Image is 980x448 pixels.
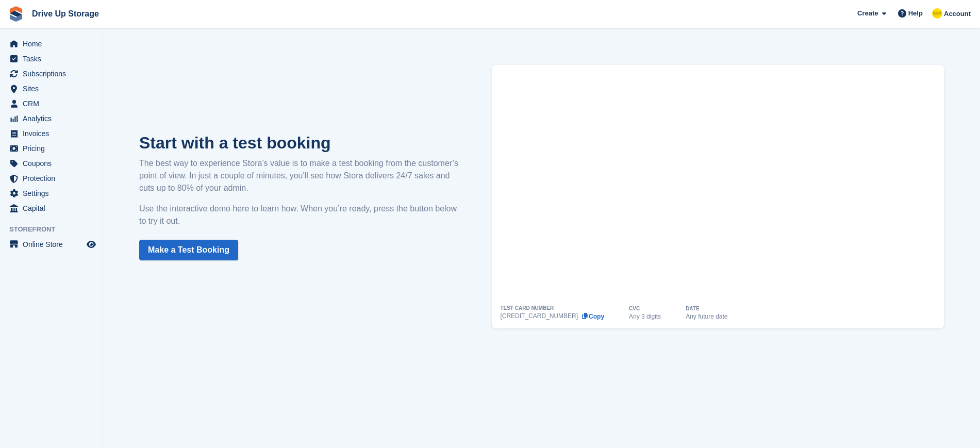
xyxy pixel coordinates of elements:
[5,37,97,51] a: menu
[686,313,727,320] div: Any future date
[85,238,97,251] a: Preview store
[500,313,578,319] div: [CREDIT_CARD_NUMBER]
[23,52,85,66] span: Tasks
[581,313,604,320] button: Copy
[5,186,97,201] a: menu
[5,81,97,96] a: menu
[629,313,661,320] div: Any 3 digits
[23,81,85,96] span: Sites
[139,134,331,152] strong: Start with a test booking
[5,126,97,141] a: menu
[23,237,85,252] span: Online Store
[139,157,461,194] p: The best way to experience Stora’s value is to make a test booking from the customer’s point of v...
[23,126,85,141] span: Invoices
[23,171,85,186] span: Protection
[23,37,85,51] span: Home
[5,67,97,81] a: menu
[9,224,103,235] span: Storefront
[5,156,97,171] a: menu
[28,5,103,22] a: Drive Up Storage
[5,52,97,66] a: menu
[23,201,85,215] span: Capital
[857,8,878,19] span: Create
[629,306,640,311] div: CVC
[908,8,923,19] span: Help
[139,240,238,260] a: Make a Test Booking
[5,96,97,111] a: menu
[500,306,554,311] div: TEST CARD NUMBER
[944,9,971,19] span: Account
[500,65,936,306] iframe: How to Place a Test Booking
[5,141,97,156] a: menu
[23,96,85,111] span: CRM
[8,6,24,22] img: stora-icon-8386f47178a22dfd0bd8f6a31ec36ba5ce8667c1dd55bd0f319d3a0aa187defe.svg
[139,203,461,227] p: Use the interactive demo here to learn how. When you’re ready, press the button below to try it out.
[23,156,85,171] span: Coupons
[23,141,85,156] span: Pricing
[686,306,699,311] div: DATE
[932,8,942,19] img: Crispin Vitoria
[5,171,97,186] a: menu
[5,111,97,126] a: menu
[23,111,85,126] span: Analytics
[5,201,97,215] a: menu
[23,67,85,81] span: Subscriptions
[23,186,85,201] span: Settings
[5,237,97,252] a: menu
